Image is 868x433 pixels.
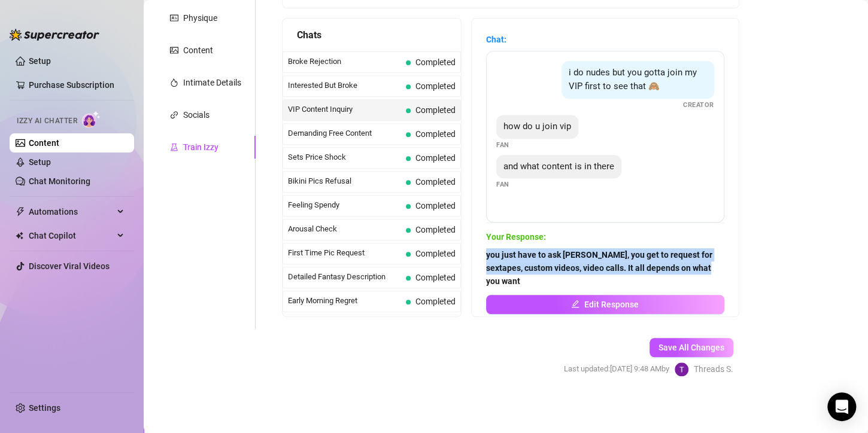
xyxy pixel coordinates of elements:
[29,157,51,167] a: Setup
[170,143,178,151] span: experiment
[183,108,210,121] div: Socials
[486,35,506,44] strong: Chat:
[675,362,688,376] img: Threads Scott
[571,300,579,308] span: edit
[29,176,90,186] a: Chat Monitoring
[183,141,218,154] div: Train Izzy
[496,140,509,150] span: Fan
[183,11,217,25] div: Physique
[288,175,401,187] span: Bikini Pics Refusal
[29,202,114,221] span: Automations
[486,232,546,242] strong: Your Response:
[694,362,733,376] span: Threads S.
[170,46,178,54] span: picture
[170,14,178,22] span: idcard
[29,56,51,66] a: Setup
[486,250,712,286] strong: you just have to ask [PERSON_NAME], you get to request for sextapes, custom videos, video calls. ...
[29,80,114,90] a: Purchase Subscription
[10,29,99,41] img: logo-BBDzfeDw.svg
[288,127,401,139] span: Demanding Free Content
[29,261,110,271] a: Discover Viral Videos
[415,57,456,67] span: Completed
[288,271,401,283] span: Detailed Fantasy Description
[415,129,456,139] span: Completed
[564,363,669,375] span: Last updated: [DATE] 9:48 AM by
[288,56,401,68] span: Broke Rejection
[486,295,724,314] button: Edit Response
[16,231,23,240] img: Chat Copilot
[29,226,114,245] span: Chat Copilot
[183,76,241,89] div: Intimate Details
[17,115,77,127] span: Izzy AI Chatter
[415,201,456,211] span: Completed
[288,103,401,115] span: VIP Content Inquiry
[297,28,321,42] span: Chats
[16,207,25,216] span: thunderbolt
[569,67,697,92] span: i do nudes but you gotta join my VIP first to see that 🙈
[415,105,456,115] span: Completed
[496,179,509,190] span: Fan
[658,343,724,352] span: Save All Changes
[170,78,178,87] span: fire
[288,223,401,235] span: Arousal Check
[415,249,456,258] span: Completed
[584,300,639,309] span: Edit Response
[288,80,401,92] span: Interested But Broke
[415,81,456,91] span: Completed
[683,100,714,110] span: Creator
[415,297,456,306] span: Completed
[827,392,856,421] div: Open Intercom Messenger
[82,111,101,128] img: AI Chatter
[29,138,59,148] a: Content
[170,111,178,119] span: link
[503,121,571,132] span: how do u join vip
[650,338,733,357] button: Save All Changes
[288,295,401,307] span: Early Morning Regret
[503,161,614,172] span: and what content is in there
[415,225,456,234] span: Completed
[415,273,456,282] span: Completed
[288,151,401,163] span: Sets Price Shock
[288,199,401,211] span: Feeling Spendy
[415,153,456,163] span: Completed
[29,403,60,413] a: Settings
[183,44,213,57] div: Content
[288,247,401,259] span: First Time Pic Request
[415,177,456,187] span: Completed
